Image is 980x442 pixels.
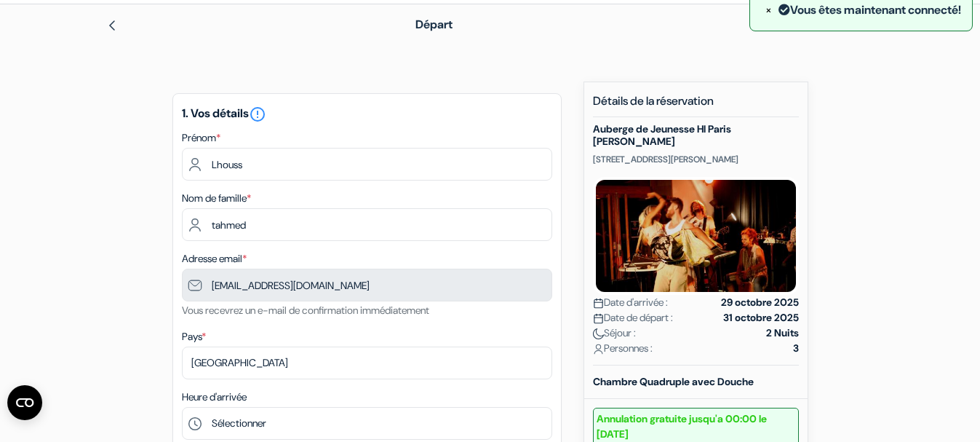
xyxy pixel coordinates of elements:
h5: Auberge de Jeunesse HI Paris [PERSON_NAME] [593,123,799,148]
img: user_icon.svg [593,344,604,355]
span: Personnes : [593,341,653,356]
label: Pays [182,329,206,344]
span: Séjour : [593,325,636,341]
label: Adresse email [182,251,247,267]
input: Entrez votre prénom [182,148,552,181]
label: Nom de famille [182,191,251,206]
strong: 3 [793,341,799,356]
b: Chambre Quadruple avec Douche [593,375,754,388]
span: × [765,2,772,17]
input: Entrer le nom de famille [182,208,552,241]
img: calendar.svg [593,298,604,309]
input: Entrer adresse e-mail [182,269,552,301]
button: Ouvrir le widget CMP [7,385,42,420]
i: error_outline [249,106,266,123]
strong: 2 Nuits [766,325,799,341]
a: error_outline [249,106,266,121]
strong: 29 octobre 2025 [721,295,799,310]
img: left_arrow.svg [106,20,118,31]
img: calendar.svg [593,313,604,324]
h5: Détails de la réservation [593,94,799,117]
small: Vous recevrez un e-mail de confirmation immédiatement [182,304,429,317]
label: Heure d'arrivée [182,390,247,405]
img: moon.svg [593,328,604,339]
span: Date de départ : [593,310,673,325]
div: Vous êtes maintenant connecté! [761,1,961,20]
label: Prénom [182,130,220,146]
h5: 1. Vos détails [182,106,552,123]
strong: 31 octobre 2025 [723,310,799,325]
span: Date d'arrivée : [593,295,668,310]
p: [STREET_ADDRESS][PERSON_NAME] [593,154,799,165]
span: Départ [415,17,453,32]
